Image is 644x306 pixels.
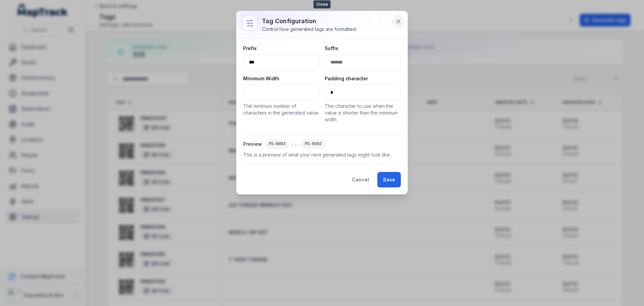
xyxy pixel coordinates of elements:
label: Suffix [325,45,338,52]
div: PS-0492 [301,139,326,149]
span: Preview [243,141,265,147]
p: The character to use when the value is shorter than the minimum width. [325,103,401,123]
h3: Tag configuration [262,16,357,26]
label: Minimum Width [243,75,279,82]
div: Control how generated tags are formatted. [262,26,357,33]
label: Prefix [243,45,257,52]
span: This is a preview of what your next generated tags might look like. [243,151,401,158]
div: PS-0003 [265,139,289,149]
button: Cancel [346,172,375,187]
p: The minimum number of characters in the generated value. [243,103,319,116]
span: Close [314,0,331,8]
button: Save [377,172,401,187]
span: ... [291,141,299,147]
label: Padding character [325,75,368,82]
